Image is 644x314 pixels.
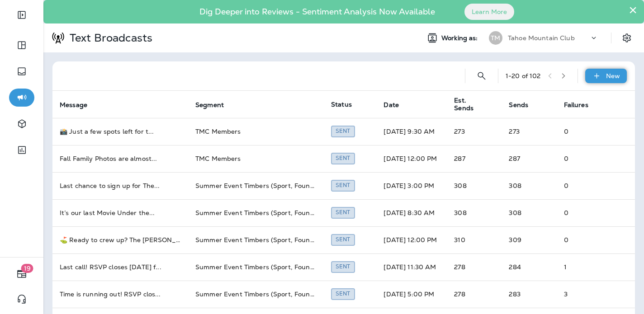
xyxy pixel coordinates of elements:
span: Created by Johanna Bell [331,208,355,216]
td: 308 [502,172,556,199]
span: Message [60,101,87,109]
span: Date [384,101,411,109]
td: 273 [447,118,502,145]
td: 278 [447,281,502,308]
button: Settings [619,30,635,46]
span: Message [60,101,99,109]
div: Sent [331,288,355,300]
td: Summer Event Timbers (Sport, Founder, Summer, Four Seasons, Pavilion, Fractional, [PERSON_NAME]) [188,172,324,199]
div: Sent [331,153,355,164]
td: 0 [557,172,615,199]
span: Est. Sends [454,97,498,112]
span: Status [331,100,352,108]
div: Sent [331,207,355,218]
td: 0 [557,199,615,226]
span: Segment [195,101,236,109]
td: 0 [557,118,615,145]
td: Last chance to sign up for The ... [52,172,188,199]
span: Date [384,101,399,109]
p: Tahoe Mountain Club [508,34,575,42]
div: Sent [331,126,355,137]
button: Close [629,3,637,17]
span: Created by Johanna Bell [331,127,355,135]
td: 273 [502,118,556,145]
td: It’s our last Movie Under the ... [52,199,188,226]
td: 284 [502,253,556,281]
td: 0 [557,226,615,253]
div: TM [489,31,502,45]
td: Time is running out! RSVP clos ... [52,281,188,308]
td: [DATE] 5:00 PM [376,281,447,308]
td: 308 [447,199,502,226]
td: Last call! RSVP closes [DATE] f ... [52,253,188,281]
td: 278 [447,253,502,281]
td: 310 [447,226,502,253]
td: 0 [557,145,615,172]
td: Summer Event Timbers (Sport, Founder, Summer, Four Seasons, Pavilion, Fractional, [PERSON_NAME]) [188,199,324,226]
td: 283 [502,281,556,308]
span: Failures [564,101,600,109]
td: 308 [502,199,556,226]
span: Sends [509,101,528,109]
div: 1 - 20 of 102 [506,72,541,80]
span: Failures [564,101,588,109]
button: 19 [9,265,34,283]
td: [DATE] 12:00 PM [376,145,447,172]
span: Est. Sends [454,97,486,112]
td: 309 [502,226,556,253]
div: Sent [331,234,355,245]
td: 3 [557,281,615,308]
td: 287 [447,145,502,172]
span: Sends [509,101,540,109]
td: Summer Event Timbers (Sport, Founder, Summer, Four Seasons, Pavilion, Fractional, [PERSON_NAME]) [188,253,324,281]
td: TMC Members [188,118,324,145]
div: Sent [331,180,355,191]
span: Created by Johanna Bell [331,289,355,297]
td: [DATE] 12:00 PM [376,226,447,253]
td: ⛳ Ready to crew up? The [PERSON_NAME] ... [52,226,188,253]
span: Created by Johanna Bell [331,235,355,243]
td: [DATE] 9:30 AM [376,118,447,145]
button: Search Text Broadcasts [473,67,491,85]
td: [DATE] 3:00 PM [376,172,447,199]
td: [DATE] 8:30 AM [376,199,447,226]
div: Sent [331,261,355,272]
td: Summer Event Timbers (Sport, Founder, Summer, Four Seasons, Pavilion, Fractional, [PERSON_NAME]) [188,226,324,253]
td: Summer Event Timbers (Sport, Founder, Summer, Four Seasons, Pavilion, Fractional, [PERSON_NAME]) [188,281,324,308]
td: 287 [502,145,556,172]
span: Created by Johanna Bell [331,262,355,270]
td: TMC Members [188,145,324,172]
p: Dig Deeper into Reviews - Sentiment Analysis Now Available [173,10,461,13]
span: Segment [195,101,224,109]
p: Text Broadcasts [66,31,152,45]
td: 1 [557,253,615,281]
span: Created by Johanna Bell [331,154,355,162]
td: 📸 Just a few spots left for t ... [52,118,188,145]
button: Expand Sidebar [9,6,34,24]
p: New [606,72,620,80]
button: Learn More [464,4,514,20]
td: Fall Family Photos are almost ... [52,145,188,172]
span: 19 [21,264,33,273]
span: Working as: [441,34,480,42]
td: 308 [447,172,502,199]
span: Created by Johanna Bell [331,181,355,189]
td: [DATE] 11:30 AM [376,253,447,281]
